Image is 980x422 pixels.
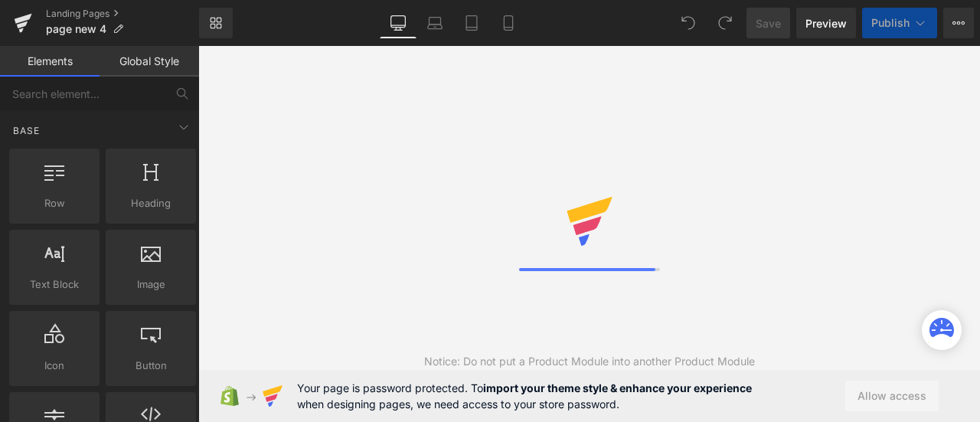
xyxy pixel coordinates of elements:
span: Button [110,358,191,374]
span: Base [11,123,41,138]
a: Mobile [490,8,527,38]
button: Redo [710,8,740,38]
span: Icon [14,358,95,374]
button: More [943,8,974,38]
span: Heading [110,195,191,211]
span: Your page is password protected. To when designing pages, we need access to your store password. [297,380,752,412]
button: Publish [862,8,937,38]
span: Save [756,15,781,31]
strong: import your theme style & enhance your experience [483,381,752,394]
a: Desktop [380,8,416,38]
div: Notice: Do not put a Product Module into another Product Module [424,353,755,370]
a: Global Style [100,46,199,77]
span: Preview [805,15,847,31]
a: Landing Pages [46,8,199,20]
span: Image [110,276,191,293]
a: New Library [199,8,233,38]
button: Undo [673,8,704,38]
span: Publish [871,17,910,29]
a: Laptop [416,8,453,38]
a: Preview [796,8,856,38]
span: Text Block [14,276,95,293]
span: Row [14,195,95,211]
a: Tablet [453,8,490,38]
button: Allow access [845,381,939,411]
span: page new 4 [46,23,106,35]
